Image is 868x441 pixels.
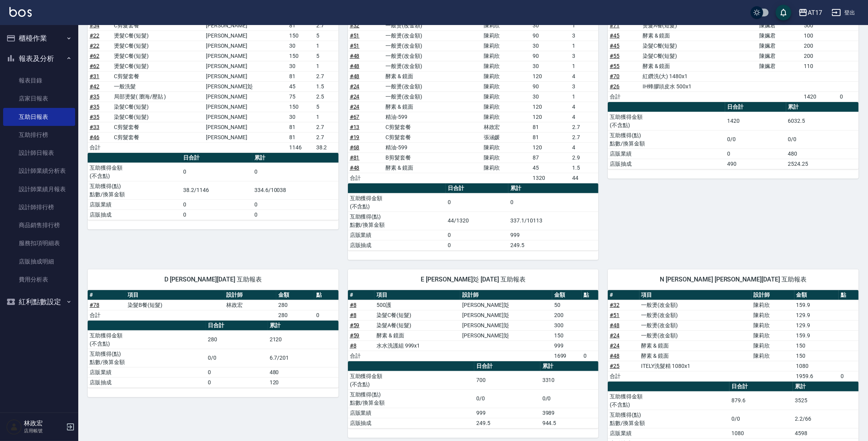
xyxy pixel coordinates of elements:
td: 2.9 [570,152,598,163]
a: 商品銷售排行榜 [3,216,75,234]
th: 項目 [126,290,224,300]
button: 登出 [828,5,859,20]
a: #81 [350,154,360,161]
td: 一般燙(改金額) [384,91,481,102]
td: 0 [181,163,252,181]
td: [PERSON_NAME] [204,71,287,81]
td: 互助獲得金額 (不含點) [608,112,725,130]
td: 100 [802,30,838,41]
button: AT17 [795,5,825,21]
button: 紅利點數設定 [3,292,75,312]
td: 陳莉欣 [482,61,531,71]
td: 150 [287,102,314,112]
td: 75 [287,91,314,102]
td: 1 [314,41,339,51]
td: 陳莉欣 [482,20,531,30]
th: 累計 [508,183,598,194]
a: #35 [90,104,99,110]
span: N [PERSON_NAME] [PERSON_NAME][DATE] 互助報表 [617,276,849,283]
table: a dense table [608,102,859,169]
a: #24 [350,104,360,110]
td: [PERSON_NAME] [204,91,287,102]
th: 設計師 [460,290,552,300]
td: 1 [570,91,598,102]
td: 90 [531,30,570,41]
td: 490 [725,159,786,169]
td: 500 [802,20,838,30]
th: # [348,290,375,300]
button: save [776,5,791,20]
td: 店販抽成 [88,210,181,220]
a: #62 [90,63,99,69]
td: 張涵媛 [482,132,531,142]
td: 燙髮C餐(短髮) [112,61,204,71]
a: #62 [90,53,99,59]
th: 項目 [639,290,751,300]
td: [PERSON_NAME]彣 [460,310,552,320]
a: #48 [350,73,360,79]
a: 報表目錄 [3,72,75,90]
td: 999 [508,230,598,240]
a: 設計師日報表 [3,144,75,162]
td: 3 [570,30,598,41]
td: 酵素 & 鏡面 [641,30,757,41]
a: #42 [90,83,99,90]
td: 0 [508,193,598,212]
a: 設計師排行榜 [3,198,75,216]
td: 0 [838,91,859,102]
a: #45 [610,32,619,39]
a: #48 [350,53,360,59]
td: 一般燙(改金額) [384,61,481,71]
a: 互助排行榜 [3,126,75,144]
td: 110 [802,61,838,71]
th: 點 [839,290,859,300]
td: 店販抽成 [608,159,725,169]
td: 0 [181,210,252,220]
td: 一般燙(改金額) [384,81,481,91]
td: 染髮A餐(短髮) [375,320,460,330]
td: 1.5 [570,163,598,173]
td: 30 [531,20,570,30]
td: 1 [570,61,598,71]
td: 染髮C餐(短髮) [112,112,204,122]
th: 日合計 [206,321,267,331]
td: 0 [446,240,508,250]
a: #45 [610,43,619,49]
td: 44/1320 [446,212,508,230]
td: [PERSON_NAME] [204,51,287,61]
td: 2.7 [314,122,339,132]
td: 1.5 [314,81,339,91]
td: [PERSON_NAME] [204,61,287,71]
td: 120 [531,112,570,122]
a: #48 [350,165,360,171]
td: 90 [531,51,570,61]
td: 陳姵君 [757,20,802,30]
p: 店用帳號 [24,427,64,434]
td: 337.1/10113 [508,212,598,230]
a: #70 [610,73,619,79]
td: 3 [570,51,598,61]
td: B剪髮套餐 [384,152,481,163]
td: 200 [552,310,582,320]
button: 櫃檯作業 [3,28,75,48]
td: 0 [446,230,508,240]
th: 日合計 [181,153,252,163]
td: 81 [531,122,570,132]
td: 0/0 [725,130,786,149]
td: 120 [531,71,570,81]
td: 38.2 [314,142,339,152]
a: #48 [610,353,619,359]
td: 染髮C餐(短髮) [112,102,204,112]
td: [PERSON_NAME]彣 [460,320,552,330]
td: C剪髮套餐 [112,122,204,132]
td: 38.2/1146 [181,181,252,199]
td: C剪髮套餐 [384,122,481,132]
th: 項目 [375,290,460,300]
td: 81 [287,20,314,30]
td: 陳莉欣 [482,163,531,173]
td: 81 [287,122,314,132]
td: [PERSON_NAME]彣 [460,300,552,310]
th: 設計師 [225,290,277,300]
a: #68 [350,144,360,151]
td: 81 [287,132,314,142]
